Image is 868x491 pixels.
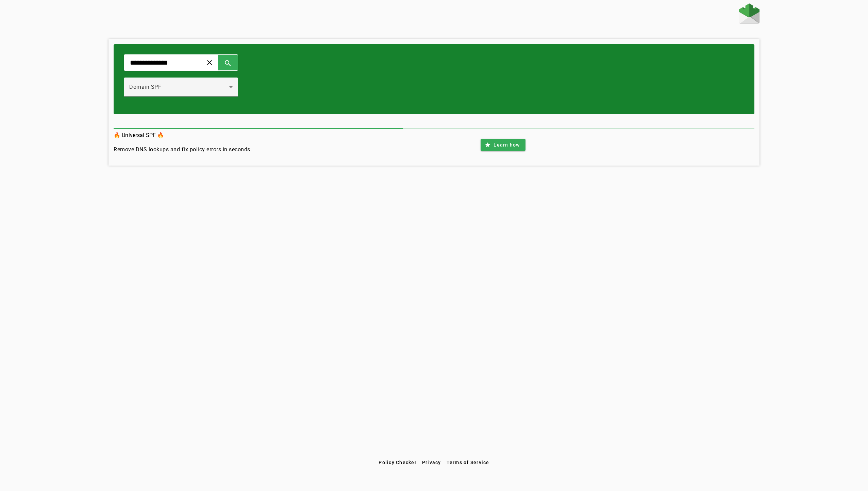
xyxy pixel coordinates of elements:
[739,3,759,24] img: Fraudmarc Logo
[419,456,444,469] button: Privacy
[422,460,441,465] span: Privacy
[114,131,252,140] h3: 🔥 Universal SPF 🔥
[376,456,419,469] button: Policy Checker
[129,84,161,90] span: Domain SPF
[114,146,252,154] h4: Remove DNS lookups and fix policy errors in seconds.
[379,460,417,465] span: Policy Checker
[444,456,492,469] button: Terms of Service
[481,139,525,151] button: Learn how
[447,460,489,465] span: Terms of Service
[739,3,759,26] a: Home
[494,141,520,148] span: Learn how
